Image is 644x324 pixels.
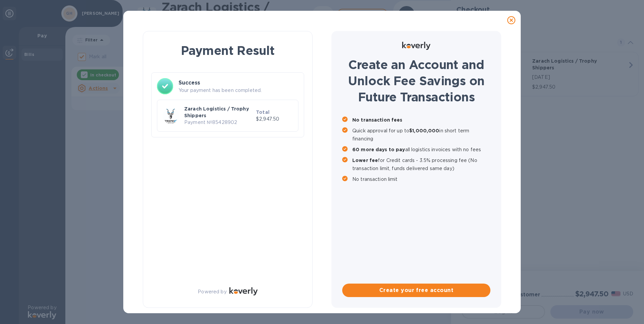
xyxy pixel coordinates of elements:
[409,128,439,133] b: $1,000,000
[402,42,430,50] img: Logo
[352,158,378,163] b: Lower fee
[179,87,298,94] p: Your payment has been completed.
[256,109,269,115] b: Total
[179,79,298,87] h3: Success
[352,117,402,123] b: No transaction fees
[352,147,405,152] b: 60 more days to pay
[352,175,490,183] p: No transaction limit
[348,286,485,294] span: Create your free account
[352,145,490,154] p: all logistics invoices with no fees
[342,284,490,297] button: Create your free account
[184,105,253,119] p: Zarach Logistics / Trophy Shippers
[198,288,226,295] p: Powered by
[352,127,490,143] p: Quick approval for up to in short term financing
[352,156,490,172] p: for Credit cards - 3.5% processing fee (No transaction limit, funds delivered same day)
[154,42,301,59] h1: Payment Result
[342,57,490,105] h1: Create an Account and Unlock Fee Savings on Future Transactions
[229,287,258,295] img: Logo
[184,119,253,126] p: Payment № 85428902
[256,116,293,123] p: $2,947.50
